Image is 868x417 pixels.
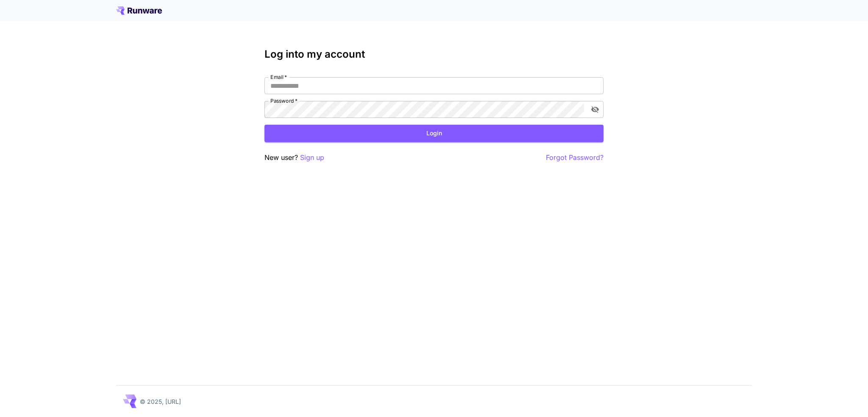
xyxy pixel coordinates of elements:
[270,97,298,104] label: Password
[300,152,324,163] button: Sign up
[264,48,604,60] h3: Log into my account
[264,125,604,142] button: Login
[140,397,181,406] p: © 2025, [URL]
[270,73,287,81] label: Email
[546,152,604,163] button: Forgot Password?
[587,102,603,117] button: toggle password visibility
[264,152,324,163] p: New user?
